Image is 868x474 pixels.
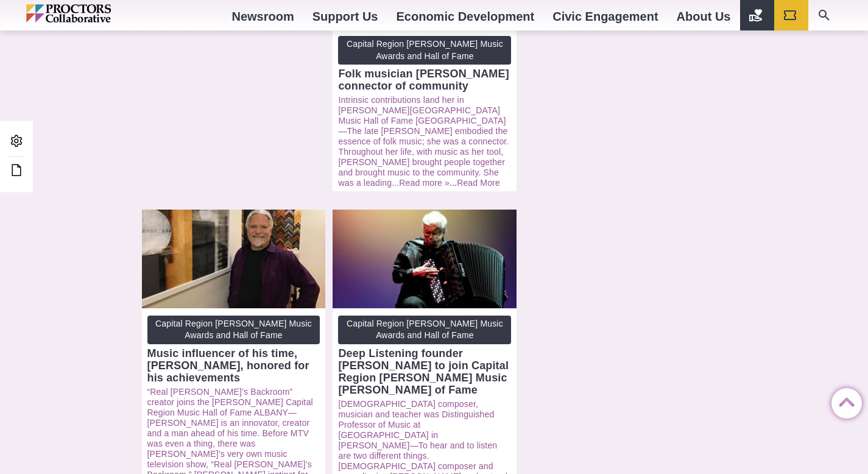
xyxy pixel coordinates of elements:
a: Read More [457,178,500,188]
a: Capital Region [PERSON_NAME] Music Awards and Hall of Fame Folk musician [PERSON_NAME] connector ... [338,36,511,92]
a: Intrinsic contributions land her in [PERSON_NAME][GEOGRAPHIC_DATA] Music Hall of Fame [GEOGRAPHIC... [338,95,509,188]
a: Admin Area [6,130,27,153]
a: Read more » [399,178,450,188]
img: Proctors logo [26,4,163,23]
span: Capital Region [PERSON_NAME] Music Awards and Hall of Fame [338,316,511,344]
span: Capital Region [PERSON_NAME] Music Awards and Hall of Fame [147,316,320,344]
a: Edit this Post/Page [6,160,27,182]
p: ... [338,95,511,188]
a: Capital Region [PERSON_NAME] Music Awards and Hall of Fame Deep Listening founder [PERSON_NAME] t... [338,316,511,396]
div: Deep Listening founder [PERSON_NAME] to join Capital Region [PERSON_NAME] Music [PERSON_NAME] of ... [338,347,511,396]
a: Back to Top [831,389,856,413]
div: Folk musician [PERSON_NAME] connector of community [338,68,511,92]
a: Capital Region [PERSON_NAME] Music Awards and Hall of Fame Music influencer of his time, [PERSON_... [147,316,320,384]
span: Capital Region [PERSON_NAME] Music Awards and Hall of Fame [338,36,511,65]
div: Music influencer of his time, [PERSON_NAME], honored for his achievements [147,347,320,384]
